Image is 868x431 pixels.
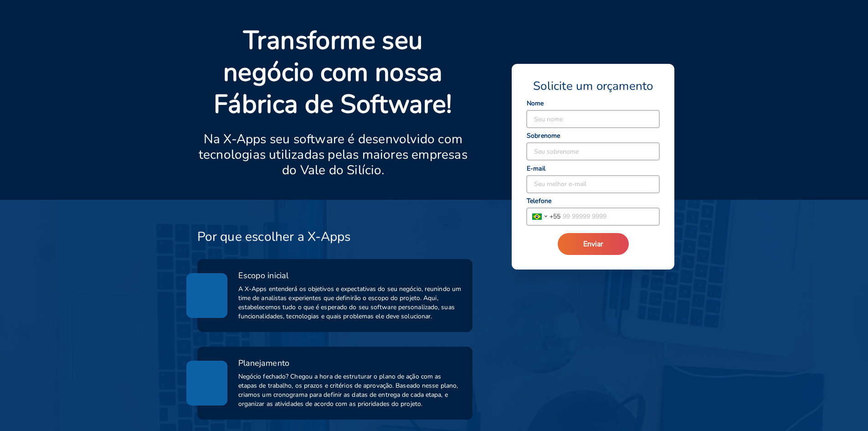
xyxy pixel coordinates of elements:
[197,25,469,120] p: Transforme seu negócio com nossa Fábrica de Software!
[238,270,288,281] span: Escopo inicial
[533,78,653,94] span: Solicite um orçamento
[583,239,603,249] span: Enviar
[197,131,469,178] p: Na X-Apps seu software é desenvolvido com tecnologias utilizadas pelas maiores empresas do Vale d...
[527,143,659,160] input: Seu sobrenome
[238,285,462,321] span: A X-Apps entenderá os objetivos e expectativas do seu negócio, reunindo um time de analistas expe...
[558,233,629,255] button: Enviar
[550,212,560,221] span: + 55
[527,110,659,128] input: Seu nome
[527,176,659,193] input: Seu melhor e-mail
[197,229,351,244] h3: Por que escolher a X-Apps
[560,208,659,225] input: 99 99999 9999
[238,372,462,409] span: Negócio fechado? Chegou a hora de estruturar o plano de ação com as etapas de trabalho, os prazos...
[238,358,289,369] span: Planejamento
